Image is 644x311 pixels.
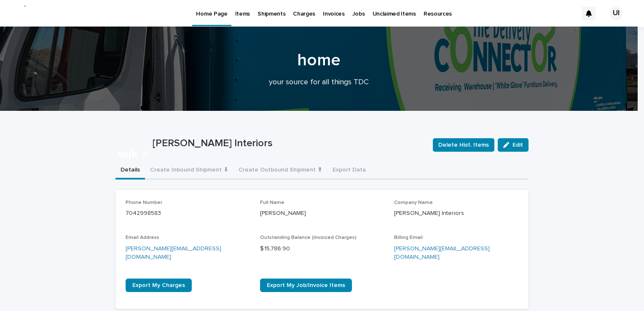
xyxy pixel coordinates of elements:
[260,200,284,205] span: Full Name
[498,138,529,152] button: Edit
[17,5,65,22] img: GoxVIhv7ZP5ojXuXsmjulL2BqAfKVeszA4bBXyV4m_8
[327,162,371,180] button: Export Data
[126,235,159,240] span: Email Address
[260,235,357,240] span: Outstanding Balance (Invoiced Charges)
[394,209,518,218] p: [PERSON_NAME] Interiors
[145,162,233,180] button: Create Inbound Shipment ⬇
[260,279,352,292] a: Export My Job/Invoice Items
[115,162,145,180] button: Details
[260,209,384,218] p: [PERSON_NAME]
[260,244,384,253] p: $ 15,786.90
[112,50,525,70] h1: home
[438,141,489,149] span: Delete Hist. Items
[132,282,185,288] span: Export My Charges
[433,138,494,152] button: Delete Hist. Items
[394,246,490,260] a: [PERSON_NAME][EMAIL_ADDRESS][DOMAIN_NAME]
[150,78,487,87] p: your source for all things TDC
[126,246,221,260] a: [PERSON_NAME][EMAIL_ADDRESS][DOMAIN_NAME]
[126,279,192,292] a: Export My Charges
[513,142,523,148] span: Edit
[153,137,426,150] p: [PERSON_NAME] Interiors
[267,282,345,288] span: Export My Job/Invoice Items
[126,210,161,216] a: 7042998583
[394,200,433,205] span: Company Name
[126,200,162,205] span: Phone Number
[609,7,623,20] div: UI
[233,162,327,180] button: Create Outbound Shipment ⬆
[394,235,423,240] span: Billing Email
